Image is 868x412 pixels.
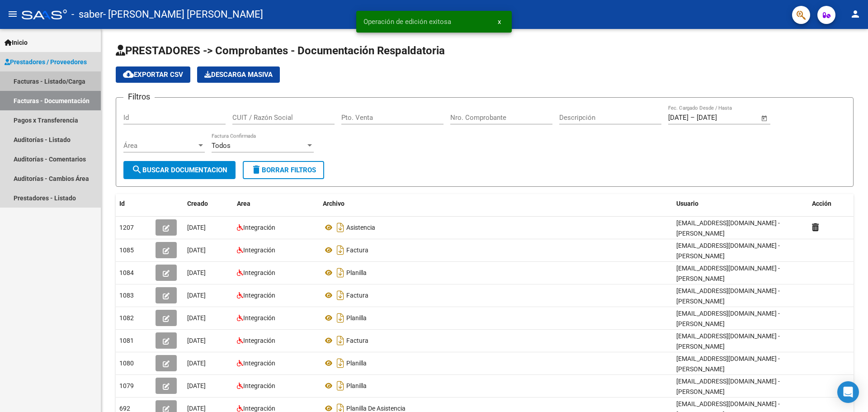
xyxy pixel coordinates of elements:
[837,381,859,403] div: Open Intercom Messenger
[676,310,780,327] span: [EMAIL_ADDRESS][DOMAIN_NAME] - [PERSON_NAME]
[187,269,206,276] span: [DATE]
[187,200,208,207] span: Creado
[676,355,780,373] span: [EMAIL_ADDRESS][DOMAIN_NAME] - [PERSON_NAME]
[116,44,445,57] span: PRESTADORES -> Comprobantes - Documentación Respaldatoria
[119,269,134,276] span: 1084
[187,314,206,322] span: [DATE]
[197,66,280,83] button: Descarga Masiva
[690,114,695,122] span: –
[335,333,346,348] i: Descargar documento
[119,405,130,412] span: 692
[119,200,125,207] span: Id
[103,5,263,24] span: - [PERSON_NAME] [PERSON_NAME]
[243,269,275,276] span: Integración
[119,224,134,231] span: 1207
[323,200,344,207] span: Archivo
[251,164,262,175] mat-icon: delete
[346,382,367,389] span: Planilla
[243,360,275,367] span: Integración
[187,382,206,389] span: [DATE]
[335,220,346,235] i: Descargar documento
[187,360,206,367] span: [DATE]
[676,200,698,207] span: Usuario
[119,292,134,299] span: 1083
[697,114,741,122] input: Fecha fin
[243,292,275,299] span: Integración
[335,379,346,393] i: Descargar documento
[116,194,152,213] datatable-header-cell: Id
[319,194,673,213] datatable-header-cell: Archivo
[346,337,368,344] span: Factura
[498,18,501,26] span: x
[346,292,368,299] span: Factura
[119,382,134,389] span: 1079
[123,71,183,79] span: Exportar CSV
[243,405,275,412] span: Integración
[676,219,780,237] span: [EMAIL_ADDRESS][DOMAIN_NAME] - [PERSON_NAME]
[243,314,275,322] span: Integración
[673,194,808,213] datatable-header-cell: Usuario
[346,360,367,367] span: Planilla
[335,288,346,303] i: Descargar documento
[243,246,275,254] span: Integración
[335,356,346,370] i: Descargar documento
[5,38,28,47] span: Inicio
[212,142,231,150] span: Todos
[346,224,375,231] span: Asistencia
[335,265,346,280] i: Descargar documento
[243,382,275,389] span: Integración
[346,314,367,322] span: Planilla
[5,57,87,67] span: Prestadores / Proveedores
[808,194,854,213] datatable-header-cell: Acción
[184,194,233,213] datatable-header-cell: Creado
[187,224,206,231] span: [DATE]
[759,113,770,123] button: Open calendar
[243,224,275,231] span: Integración
[119,337,134,344] span: 1081
[676,265,780,282] span: [EMAIL_ADDRESS][DOMAIN_NAME] - [PERSON_NAME]
[187,405,206,412] span: [DATE]
[123,142,197,150] span: Área
[335,311,346,325] i: Descargar documento
[119,360,134,367] span: 1080
[187,337,206,344] span: [DATE]
[132,164,142,175] mat-icon: search
[243,161,324,179] button: Borrar Filtros
[335,243,346,257] i: Descargar documento
[187,246,206,254] span: [DATE]
[676,242,780,260] span: [EMAIL_ADDRESS][DOMAIN_NAME] - [PERSON_NAME]
[251,166,316,174] span: Borrar Filtros
[132,166,227,174] span: Buscar Documentacion
[676,287,780,305] span: [EMAIL_ADDRESS][DOMAIN_NAME] - [PERSON_NAME]
[243,337,275,344] span: Integración
[346,269,367,276] span: Planilla
[7,9,18,19] mat-icon: menu
[237,200,250,207] span: Area
[812,200,831,207] span: Acción
[119,246,134,254] span: 1085
[116,66,190,83] button: Exportar CSV
[676,332,780,350] span: [EMAIL_ADDRESS][DOMAIN_NAME] - [PERSON_NAME]
[71,5,103,24] span: - saber
[204,71,273,79] span: Descarga Masiva
[197,66,280,83] app-download-masive: Descarga masiva de comprobantes (adjuntos)
[119,314,134,322] span: 1082
[123,90,155,103] h3: Filtros
[346,246,368,254] span: Factura
[491,14,508,30] button: x
[668,114,689,122] input: Fecha inicio
[346,405,406,412] span: Planilla De Asistencia
[233,194,319,213] datatable-header-cell: Area
[676,378,780,395] span: [EMAIL_ADDRESS][DOMAIN_NAME] - [PERSON_NAME]
[187,292,206,299] span: [DATE]
[123,161,236,179] button: Buscar Documentacion
[123,69,134,80] mat-icon: cloud_download
[850,9,861,19] mat-icon: person
[363,17,451,26] span: Operación de edición exitosa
